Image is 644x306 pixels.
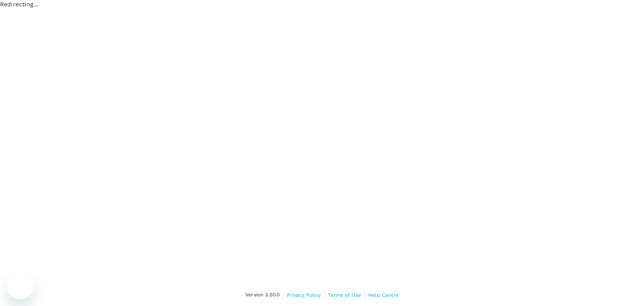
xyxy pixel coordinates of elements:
[328,290,361,300] a: Terms of Use
[287,292,321,298] span: Privacy Policy
[368,290,399,300] a: Help Centre
[328,292,361,298] span: Terms of Use
[368,292,399,298] span: Help Centre
[245,291,280,299] span: Version 3.50.0
[287,290,321,300] a: Privacy Policy
[7,272,34,299] iframe: Botón para iniciar la ventana de mensajería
